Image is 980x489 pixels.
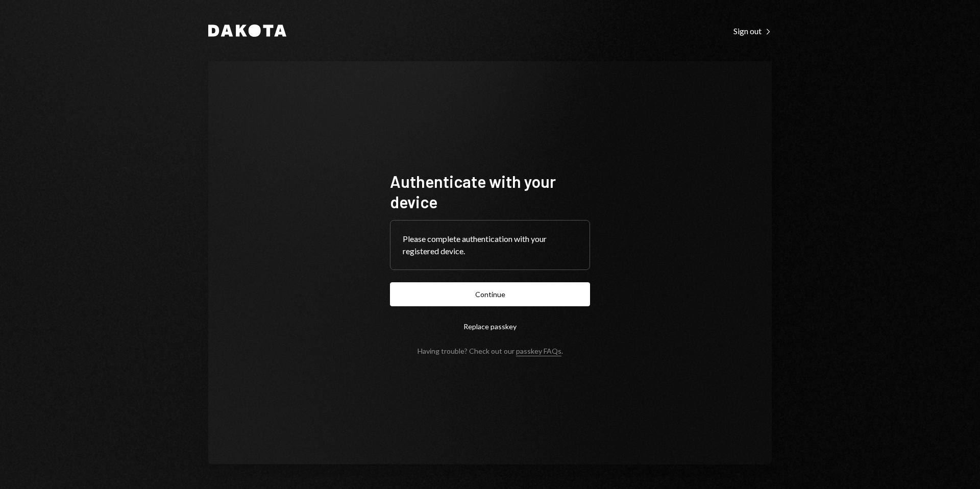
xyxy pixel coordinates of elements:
[733,25,772,36] a: Sign out
[390,314,590,338] button: Replace passkey
[390,171,590,212] h1: Authenticate with your device
[403,233,577,257] div: Please complete authentication with your registered device.
[516,347,561,356] a: passkey FAQs
[390,282,590,306] button: Continue
[418,347,563,355] div: Having trouble? Check out our .
[733,26,772,36] div: Sign out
